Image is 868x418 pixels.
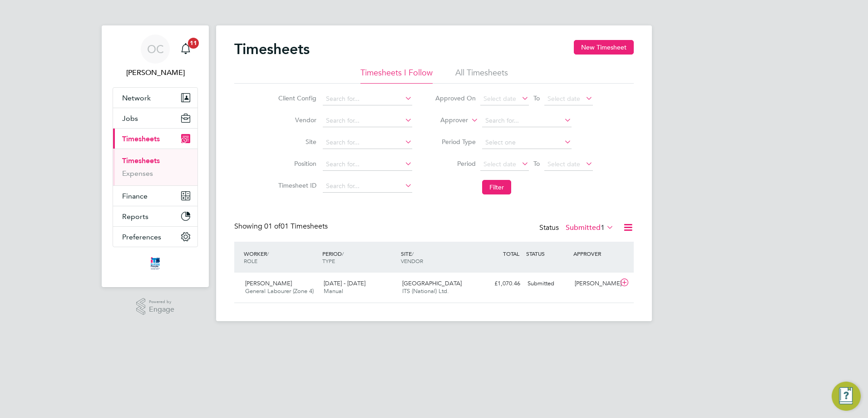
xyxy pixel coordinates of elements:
[276,181,316,189] label: Timesheet ID
[242,245,320,269] div: WORKER
[149,298,174,306] span: Powered by
[323,93,412,105] input: Search for...
[435,138,476,146] label: Period Type
[531,158,542,169] span: To
[571,245,618,262] div: APPROVER
[320,245,399,269] div: PERIOD
[412,250,414,257] span: /
[122,134,160,143] span: Timesheets
[455,67,508,84] li: All Timesheets
[177,35,195,64] a: 11
[401,257,423,264] span: VENDOR
[136,298,175,315] a: Powered byEngage
[113,67,198,78] span: Oliver Curril
[234,222,330,231] div: Showing
[276,116,316,124] label: Vendor
[267,250,269,257] span: /
[122,169,153,178] a: Expenses
[113,108,197,128] button: Jobs
[574,40,634,55] button: New Timesheet
[149,256,162,271] img: itsconstruction-logo-retina.png
[102,25,209,287] nav: Main navigation
[483,95,516,103] span: Select date
[524,245,571,262] div: STATUS
[601,223,605,232] span: 1
[399,245,477,269] div: SITE
[435,159,476,168] label: Period
[566,223,614,232] label: Submitted
[149,306,174,313] span: Engage
[323,114,412,127] input: Search for...
[323,180,412,193] input: Search for...
[245,287,314,295] span: General Labourer (Zone 4)
[402,279,462,287] span: [GEOGRAPHIC_DATA]
[547,95,580,103] span: Select date
[503,250,519,257] span: TOTAL
[245,279,292,287] span: [PERSON_NAME]
[113,186,197,206] button: Finance
[322,257,335,264] span: TYPE
[113,206,197,226] button: Reports
[427,116,468,125] label: Approver
[234,40,310,58] h2: Timesheets
[402,287,449,295] span: ITS (National) Ltd.
[244,257,257,264] span: ROLE
[113,256,198,271] a: Go to home page
[122,192,148,200] span: Finance
[539,222,616,234] div: Status
[113,129,197,149] button: Timesheets
[147,43,164,55] span: OC
[342,250,344,257] span: /
[482,136,572,149] input: Select one
[276,159,316,168] label: Position
[477,276,524,291] div: £1,070.46
[113,35,198,78] a: OC[PERSON_NAME]
[264,222,281,231] span: 01 of
[276,94,316,102] label: Client Config
[113,88,197,108] button: Network
[122,156,160,165] a: Timesheets
[524,276,571,291] div: Submitted
[571,276,618,291] div: [PERSON_NAME]
[113,227,197,247] button: Preferences
[188,38,199,49] span: 11
[323,136,412,149] input: Search for...
[360,67,433,84] li: Timesheets I Follow
[324,287,343,295] span: Manual
[122,233,161,241] span: Preferences
[122,212,148,221] span: Reports
[122,94,151,102] span: Network
[113,149,197,185] div: Timesheets
[531,92,542,104] span: To
[276,138,316,146] label: Site
[435,94,476,102] label: Approved On
[264,222,328,231] span: 01 Timesheets
[323,158,412,171] input: Search for...
[482,114,572,127] input: Search for...
[122,114,138,123] span: Jobs
[324,279,365,287] span: [DATE] - [DATE]
[482,180,511,194] button: Filter
[832,382,861,411] button: Engage Resource Center
[483,160,516,168] span: Select date
[547,160,580,168] span: Select date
